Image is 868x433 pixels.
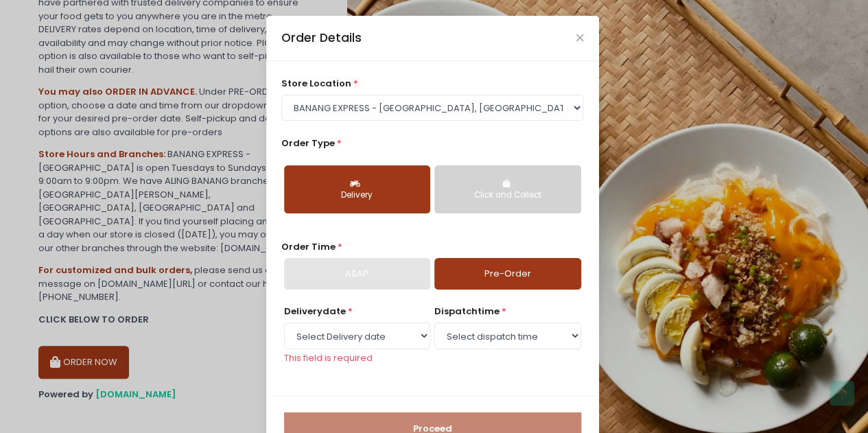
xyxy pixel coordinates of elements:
[284,351,430,365] div: This field is required
[281,29,362,47] div: Order Details
[284,305,346,318] span: Delivery date
[294,189,421,202] div: Delivery
[284,165,430,213] button: Delivery
[281,77,351,90] span: store location
[281,240,336,253] span: Order Time
[281,137,335,150] span: Order Type
[576,34,583,41] button: Close
[434,305,500,318] span: dispatch time
[444,189,571,202] div: Click and Collect
[434,165,580,213] button: Click and Collect
[434,258,580,290] a: Pre-Order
